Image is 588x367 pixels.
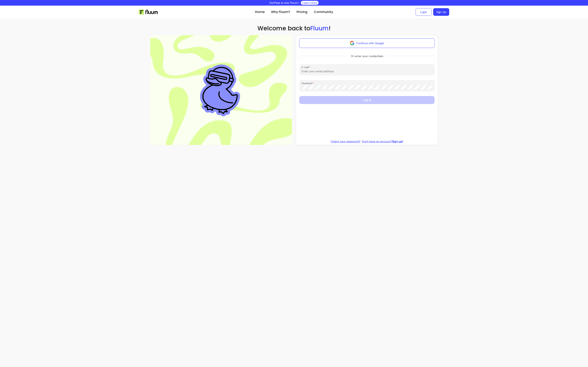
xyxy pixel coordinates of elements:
label: E-mail [302,65,312,69]
a: Login [416,8,432,16]
img: Fluum Logo [139,9,158,15]
img: Aesthetic image [196,61,246,119]
button: Continue with Google [299,38,435,48]
img: avatar [350,41,355,46]
a: Don't have an account?Sign up! [362,139,403,143]
a: Learn more [302,1,317,5]
label: Password [302,81,315,85]
b: Sign up! [392,140,403,143]
p: ZenPass is now Fluum ! [269,1,299,5]
a: Why Fluum? [271,10,290,14]
input: E-mail [302,69,432,73]
span: Fluum [310,24,329,33]
a: Community [314,10,333,14]
span: Or enter your credentials [348,53,386,60]
a: Sign Up [433,8,449,16]
a: Pricing [297,10,307,14]
a: Forgot your password? [331,139,360,143]
a: Home [255,10,265,14]
input: Password [302,85,432,89]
